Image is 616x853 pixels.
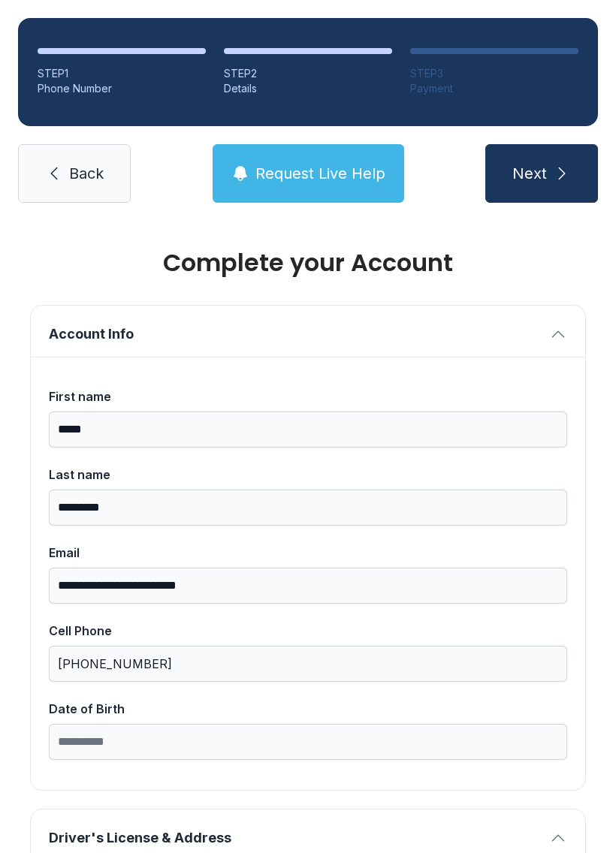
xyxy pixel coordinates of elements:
[38,66,206,81] div: STEP 1
[49,700,567,718] div: Date of Birth
[31,306,585,357] button: Account Info
[49,387,567,405] div: First name
[49,490,567,526] input: Last name
[38,81,206,96] div: Phone Number
[49,568,567,604] input: Email
[255,163,385,184] span: Request Live Help
[512,163,547,184] span: Next
[224,66,392,81] div: STEP 2
[49,466,567,484] div: Last name
[49,622,567,640] div: Cell Phone
[69,163,104,184] span: Back
[410,66,578,81] div: STEP 3
[224,81,392,96] div: Details
[410,81,578,96] div: Payment
[49,544,567,562] div: Email
[49,324,543,345] span: Account Info
[49,646,567,682] input: Cell Phone
[49,724,567,760] input: Date of Birth
[49,411,567,448] input: First name
[30,251,586,275] h1: Complete your Account
[49,827,543,848] span: Driver's License & Address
